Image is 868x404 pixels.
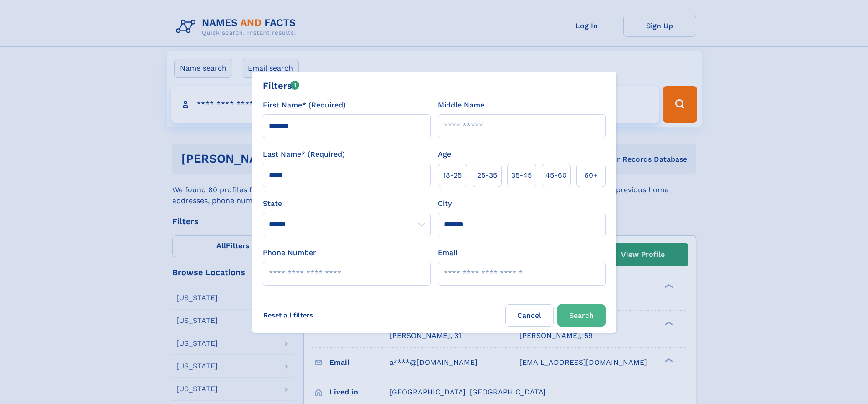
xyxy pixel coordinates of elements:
[505,304,554,327] label: Cancel
[263,198,431,209] label: State
[511,170,532,181] span: 35‑45
[584,170,598,181] span: 60+
[438,149,451,160] label: Age
[263,247,316,258] label: Phone Number
[257,304,319,326] label: Reset all filters
[443,170,462,181] span: 18‑25
[438,247,457,258] label: Email
[477,170,497,181] span: 25‑35
[438,100,484,111] label: Middle Name
[545,170,567,181] span: 45‑60
[263,79,300,92] div: Filters
[263,100,346,111] label: First Name* (Required)
[438,198,452,209] label: City
[557,304,606,327] button: Search
[263,149,345,160] label: Last Name* (Required)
